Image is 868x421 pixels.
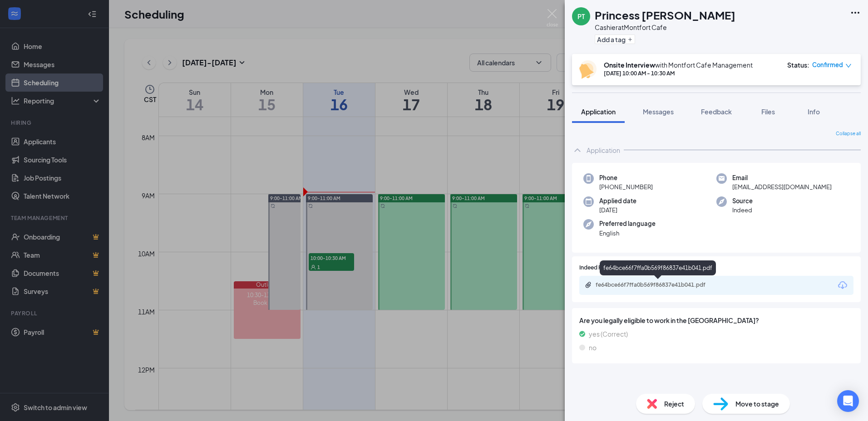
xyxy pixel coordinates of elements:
svg: Paperclip [585,281,592,289]
span: English [599,229,656,238]
span: Reject [664,399,684,409]
span: [PHONE_NUMBER] [599,182,653,191]
svg: Download [837,280,848,291]
svg: ChevronUp [572,145,583,156]
h1: Princess [PERSON_NAME] [595,7,735,23]
span: [EMAIL_ADDRESS][DOMAIN_NAME] [732,182,832,191]
svg: Ellipses [850,7,861,18]
div: fe64bce66f7ffa0b569f86837e41b041.pdf [596,281,723,289]
span: Files [761,108,775,116]
span: Applied date [599,196,636,206]
span: Phone [599,173,653,182]
span: Messages [643,108,674,116]
div: Open Intercom Messenger [837,390,859,412]
svg: Plus [627,37,633,42]
div: PT [577,12,585,21]
div: fe64bce66f7ffa0b569f86837e41b041.pdf [600,260,716,275]
div: [DATE] 10:00 AM - 10:30 AM [604,69,753,77]
span: Info [808,108,820,116]
span: Indeed Resume [579,264,619,272]
span: Are you legally eligible to work in the [GEOGRAPHIC_DATA]? [579,315,853,325]
a: Paperclipfe64bce66f7ffa0b569f86837e41b041.pdf [585,281,732,290]
span: Confirmed [812,60,843,69]
button: PlusAdd a tag [595,34,635,44]
b: Onsite Interview [604,61,655,69]
span: Move to stage [735,399,779,409]
span: Feedback [701,108,732,116]
span: down [845,63,852,69]
span: Indeed [732,206,753,215]
div: Cashier at Montfort Cafe [595,23,735,32]
span: Application [581,108,616,116]
span: [DATE] [599,206,636,215]
span: Source [732,196,753,206]
div: with Montfort Cafe Management [604,60,753,69]
span: yes (Correct) [589,329,628,339]
span: Collapse all [836,130,861,137]
span: Preferred language [599,219,656,228]
div: Status : [787,60,809,69]
div: Application [587,146,620,155]
span: Email [732,173,832,182]
span: no [589,343,597,352]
